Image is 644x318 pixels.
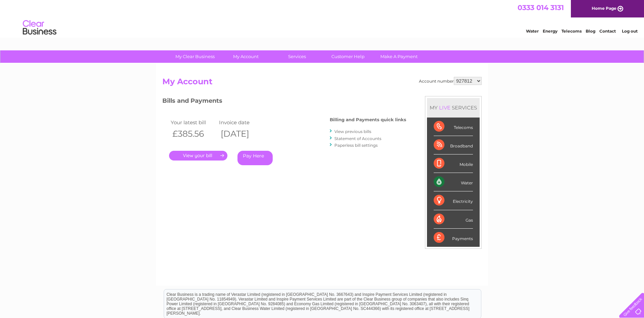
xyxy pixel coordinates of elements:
[169,151,227,161] a: .
[162,96,406,108] h3: Bills and Payments
[164,4,481,33] div: Clear Business is a trading name of Verastar Limited (registered in [GEOGRAPHIC_DATA] No. 3667643...
[434,154,473,173] div: Mobile
[334,136,381,141] a: Statement of Accounts
[599,29,616,34] a: Contact
[526,29,539,34] a: Water
[320,50,376,63] a: Customer Help
[334,129,371,134] a: View previous bills
[434,118,473,136] div: Telecoms
[22,17,57,38] img: logo.png
[330,117,406,122] h4: Billing and Payments quick links
[438,104,452,111] div: LIVE
[586,29,595,34] a: Blog
[543,29,557,34] a: Energy
[434,173,473,191] div: Water
[622,29,638,34] a: Log out
[217,127,266,141] th: [DATE]
[162,77,482,90] h2: My Account
[169,127,217,141] th: £385.56
[269,50,325,63] a: Services
[237,151,273,165] a: Pay Here
[434,210,473,229] div: Gas
[427,98,480,117] div: MY SERVICES
[434,136,473,154] div: Broadband
[518,3,564,12] a: 0333 014 3131
[561,29,582,34] a: Telecoms
[434,229,473,247] div: Payments
[217,118,266,127] td: Invoice date
[334,143,378,148] a: Paperless bill settings
[218,50,274,63] a: My Account
[169,118,217,127] td: Your latest bill
[167,50,223,63] a: My Clear Business
[434,191,473,210] div: Electricity
[371,50,427,63] a: Make A Payment
[419,77,482,85] div: Account number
